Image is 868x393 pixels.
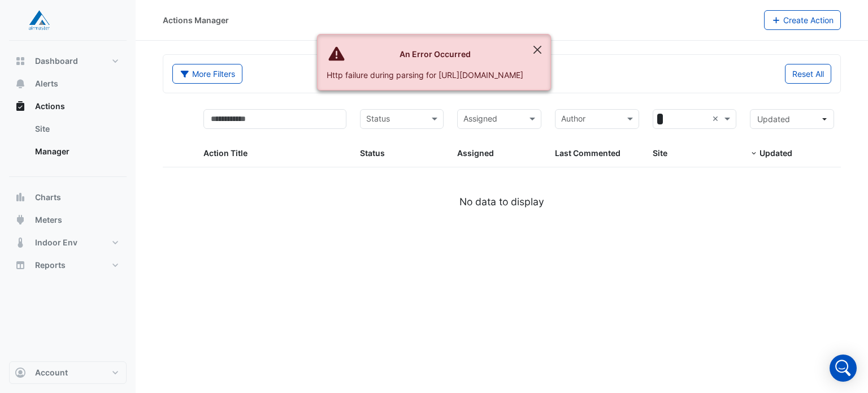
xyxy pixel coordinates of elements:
span: Updated [759,148,792,158]
img: Company Logo [14,9,64,32]
app-icon: Meters [15,214,26,226]
div: Actions [9,118,127,167]
span: Reports [35,260,66,271]
span: Charts [35,192,61,203]
span: Account [35,367,68,378]
app-icon: Reports [15,260,26,271]
button: Meters [9,209,127,231]
a: Site [26,118,127,140]
span: Action Title [203,148,248,158]
app-icon: Actions [15,101,26,112]
app-icon: Indoor Env [15,237,26,248]
button: Create Action [764,10,841,30]
button: Reports [9,254,127,277]
button: Close [524,34,550,65]
span: Clear [712,113,722,126]
button: Indoor Env [9,231,127,254]
span: Dashboard [35,55,78,67]
button: Actions [9,95,127,118]
span: Last Commented [555,148,620,158]
app-icon: Charts [15,192,26,203]
span: Assigned [457,148,494,158]
app-icon: Dashboard [15,55,26,67]
button: Alerts [9,72,127,95]
app-icon: Alerts [15,78,26,89]
a: Manager [26,140,127,163]
span: Status [360,148,385,158]
div: Http failure during parsing for [URL][DOMAIN_NAME] [327,69,523,81]
strong: An Error Occurred [400,49,471,59]
div: Open Intercom Messenger [830,355,857,382]
div: Actions Manager [163,14,229,26]
span: Indoor Env [35,237,77,248]
span: Actions [35,101,65,112]
span: Alerts [35,78,58,89]
button: Updated [750,109,834,129]
button: Charts [9,186,127,209]
button: Account [9,361,127,384]
button: Dashboard [9,50,127,72]
button: Reset All [785,64,831,84]
span: Updated [757,114,790,124]
span: Meters [35,214,62,226]
span: Site [653,148,667,158]
button: More Filters [172,64,242,84]
div: No data to display [163,195,841,209]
